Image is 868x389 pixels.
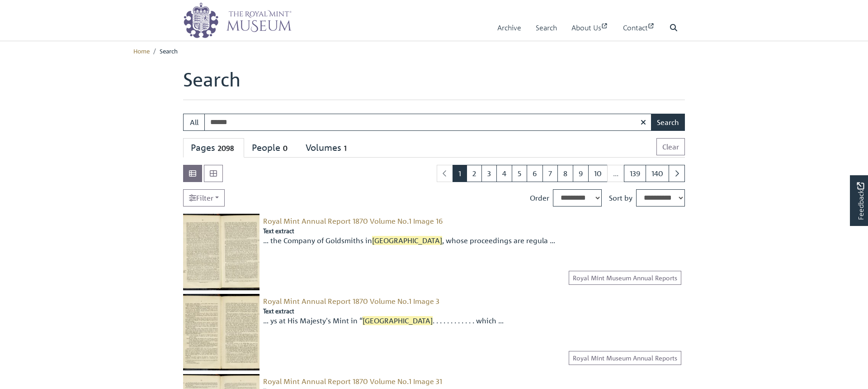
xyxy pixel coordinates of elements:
[363,316,433,325] span: [GEOGRAPHIC_DATA]
[557,165,573,182] a: Goto page 8
[215,143,236,154] span: 2098
[569,351,681,365] a: Royal Mint Museum Annual Reports
[280,143,290,154] span: 0
[609,192,632,203] label: Sort by
[183,2,292,38] img: logo_wide.png
[497,15,521,41] a: Archive
[133,47,150,55] a: Home
[542,165,558,182] a: Goto page 7
[341,143,349,154] span: 1
[496,165,512,182] a: Goto page 4
[263,216,443,226] a: Royal Mint Annual Report 1870 Volume No.1 Image 16
[530,192,549,203] label: Order
[573,165,589,182] a: Goto page 9
[183,114,205,131] button: All
[263,315,504,326] span: … ys at His Majesty's Mint in “ . . . . . . . . . . . . which …
[651,114,685,131] button: Search
[481,165,497,182] a: Goto page 3
[669,165,685,182] a: Next page
[263,377,442,386] a: Royal Mint Annual Report 1870 Volume No.1 Image 31
[191,142,236,154] div: Pages
[263,235,555,246] span: … the Company of Goldsmiths in , whose proceedings are regula …
[624,165,646,182] a: Goto page 139
[571,15,609,41] a: About Us
[252,142,290,154] div: People
[512,165,527,182] a: Goto page 5
[437,165,453,182] li: Previous page
[855,182,866,220] span: Feedback
[183,214,259,290] img: Royal Mint Annual Report 1870 Volume No.1 Image 16
[306,142,349,154] div: Volumes
[372,236,442,245] span: [GEOGRAPHIC_DATA]
[160,47,178,55] span: Search
[453,165,467,182] span: Goto page 1
[263,307,294,315] span: Text extract
[467,165,482,182] a: Goto page 2
[263,226,294,235] span: Text extract
[536,15,557,41] a: Search
[569,271,681,285] a: Royal Mint Museum Annual Reports
[623,15,655,41] a: Contact
[433,165,685,182] nav: pagination
[656,138,685,155] button: Clear
[204,114,652,131] input: Enter one or more search terms...
[183,68,685,100] h1: Search
[183,294,259,370] img: Royal Mint Annual Report 1870 Volume No.1 Image 3
[850,175,868,226] a: Would you like to provide feedback?
[263,297,439,306] a: Royal Mint Annual Report 1870 Volume No.1 Image 3
[527,165,543,182] a: Goto page 6
[183,189,225,207] a: Filter
[646,165,669,182] a: Goto page 140
[588,165,608,182] a: Goto page 10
